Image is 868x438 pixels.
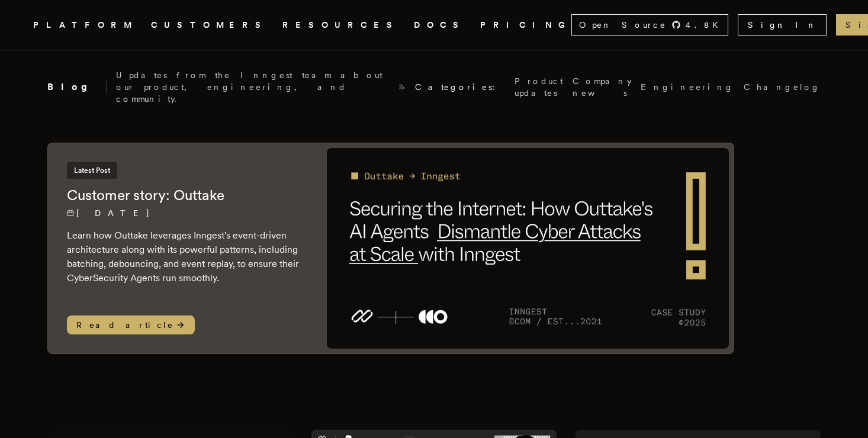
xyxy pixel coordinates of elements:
[480,18,571,33] a: PRICING
[738,14,827,36] a: Sign In
[641,81,734,93] a: Engineering
[515,75,563,99] a: Product updates
[415,81,505,93] span: Categories:
[47,80,107,94] h2: Blog
[116,69,388,105] p: Updates from the Inngest team about our product, engineering, and community.
[47,143,734,354] a: Latest PostCustomer story: Outtake[DATE] Learn how Outtake leverages Inngest's event-driven archi...
[686,19,725,31] span: 4.8 K
[67,162,117,179] span: Latest Post
[414,18,466,33] a: DOCS
[579,19,667,31] span: Open Source
[282,18,400,33] button: RESOURCES
[573,75,631,99] a: Company news
[67,228,303,285] p: Learn how Outtake leverages Inngest's event-driven architecture along with its powerful patterns,...
[327,148,729,349] img: Featured image for Customer story: Outtake blog post
[744,81,821,93] a: Changelog
[67,315,195,334] span: Read article
[33,18,137,33] button: PLATFORM
[67,186,303,205] h2: Customer story: Outtake
[151,18,268,33] a: CUSTOMERS
[67,207,303,219] p: [DATE]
